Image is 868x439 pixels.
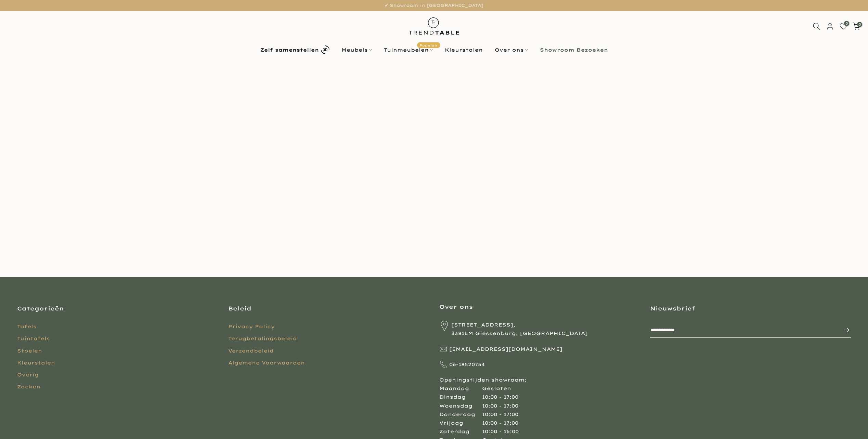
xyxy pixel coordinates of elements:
[482,427,519,436] div: 10:00 - 16:00
[17,360,55,366] a: Kleurstalen
[417,42,440,48] span: Populair
[228,335,297,342] a: Terugbetalingsbeleid
[482,393,518,401] div: 10:00 - 17:00
[228,305,429,312] h3: Beleid
[540,48,608,52] b: Showroom Bezoeken
[254,44,335,56] a: Zelf samenstellen
[228,348,274,354] a: Verzendbeleid
[439,419,482,427] div: Vrijdag
[439,384,482,393] div: Maandag
[335,46,378,54] a: Meubels
[489,46,534,54] a: Over ons
[482,402,518,410] div: 10:00 - 17:00
[844,21,849,26] span: 0
[439,46,489,54] a: Kleurstalen
[439,393,482,401] div: Dinsdag
[534,46,614,54] a: Showroom Bezoeken
[17,335,50,342] a: Tuintafels
[378,46,439,54] a: TuinmeubelenPopulair
[439,402,482,410] div: Woensdag
[837,326,850,334] span: Inschrijven
[840,23,847,30] a: 0
[449,360,485,369] span: 06-18520754
[260,48,319,52] b: Zelf samenstellen
[857,22,862,27] span: 0
[17,323,37,330] a: Tafels
[404,11,464,41] img: trend-table
[853,23,860,30] a: 0
[17,372,39,378] a: Overig
[482,384,511,393] div: Gesloten
[17,305,218,312] h3: Categorieën
[482,410,518,419] div: 10:00 - 17:00
[439,410,482,419] div: Donderdag
[439,427,482,436] div: Zaterdag
[228,323,275,330] a: Privacy Policy
[17,348,42,354] a: Stoelen
[9,2,859,9] p: ✔ Showroom in [GEOGRAPHIC_DATA]
[650,305,851,312] h3: Nieuwsbrief
[451,321,588,338] span: [STREET_ADDRESS], 3381LM Giessenburg, [GEOGRAPHIC_DATA]
[439,303,640,310] h3: Over ons
[837,323,850,337] button: Inschrijven
[17,384,40,390] a: Zoeken
[228,360,305,366] a: Algemene Voorwaarden
[482,419,518,427] div: 10:00 - 17:00
[449,345,562,354] span: [EMAIL_ADDRESS][DOMAIN_NAME]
